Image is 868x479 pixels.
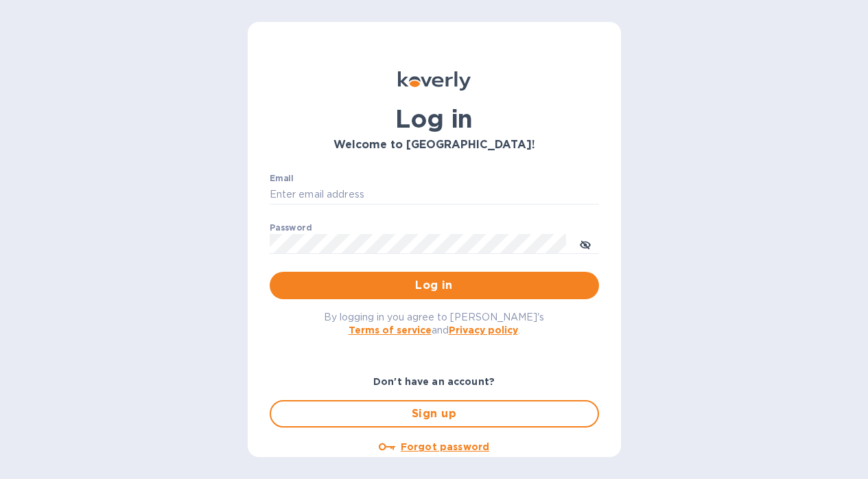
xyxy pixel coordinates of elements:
u: Forgot password [401,441,489,452]
button: toggle password visibility [572,230,599,257]
a: Terms of service [349,325,432,336]
h1: Log in [270,104,599,133]
img: Koverly [398,71,471,91]
span: Log in [281,277,588,294]
b: Don't have an account? [373,376,495,387]
span: By logging in you agree to [PERSON_NAME]'s and . [324,312,544,336]
button: Sign up [270,400,599,428]
a: Privacy policy [449,325,518,336]
label: Email [270,174,294,183]
input: Enter email address [270,185,599,205]
label: Password [270,224,312,232]
h3: Welcome to [GEOGRAPHIC_DATA]! [270,139,599,152]
button: Log in [270,272,599,299]
span: Sign up [282,406,587,422]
